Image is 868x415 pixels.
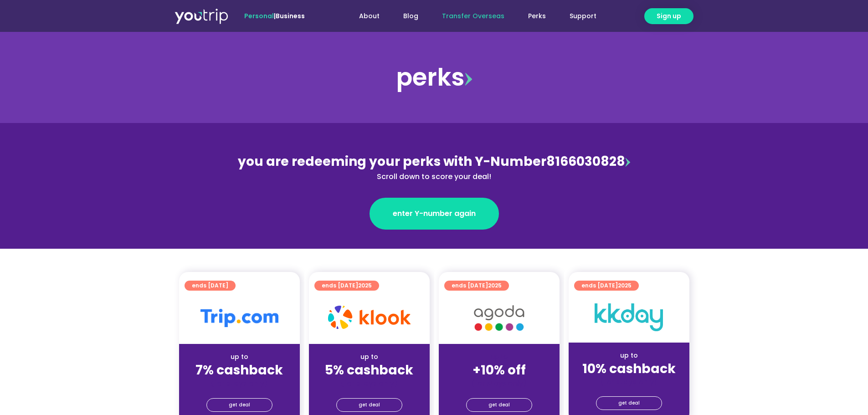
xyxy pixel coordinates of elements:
span: up to [491,352,508,361]
a: Transfer Overseas [430,8,516,25]
span: 2025 [358,282,372,289]
a: Blog [391,8,430,25]
span: ends [DATE] [581,281,632,291]
span: get deal [618,397,640,410]
span: 2025 [488,282,502,289]
span: Personal [244,11,274,20]
a: ends [DATE] [185,281,236,291]
div: (for stays only) [446,379,552,388]
strong: +10% off [473,361,526,379]
span: get deal [229,399,250,411]
a: get deal [596,396,662,410]
span: ends [DATE] [452,281,502,291]
span: get deal [359,399,380,411]
span: enter Y-number again [393,208,476,219]
strong: 5% cashback [325,361,413,379]
a: ends [DATE]2025 [574,281,639,291]
a: Support [558,8,608,25]
span: get deal [488,399,510,411]
div: up to [186,352,293,362]
span: you are redeeming your perks with Y-Number [238,153,546,170]
span: | [244,11,305,20]
a: Business [276,11,305,20]
span: Sign up [657,11,681,21]
a: ends [DATE]2025 [314,281,379,291]
span: ends [DATE] [322,281,372,291]
div: (for stays only) [316,379,422,388]
div: (for stays only) [576,377,682,387]
div: up to [576,351,682,360]
a: Sign up [644,8,693,24]
div: 8166030828 [236,152,632,182]
a: get deal [336,398,402,412]
a: Perks [516,8,558,25]
div: (for stays only) [186,379,293,388]
a: get deal [206,398,272,412]
span: ends [DATE] [192,281,228,291]
a: About [347,8,391,25]
div: Scroll down to score your deal! [236,171,632,182]
a: enter Y-number again [370,198,499,230]
strong: 7% cashback [195,361,283,379]
div: up to [316,352,422,362]
strong: 10% cashback [582,360,676,378]
nav: Menu [329,8,608,25]
span: 2025 [618,282,632,289]
a: get deal [466,398,532,412]
a: ends [DATE]2025 [444,281,509,291]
